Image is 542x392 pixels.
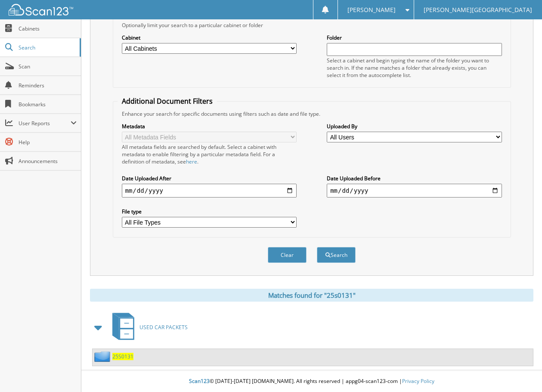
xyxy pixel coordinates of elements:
label: Uploaded By [327,123,502,130]
div: Select a cabinet and begin typing the name of the folder you want to search in. If the name match... [327,57,502,79]
label: Cabinet [122,34,297,41]
span: User Reports [19,120,71,127]
legend: Additional Document Filters [118,96,217,106]
label: Folder [327,34,502,41]
span: [PERSON_NAME][GEOGRAPHIC_DATA] [424,7,532,12]
span: Announcements [19,157,77,165]
span: USED CAR PACKETS [139,324,188,331]
label: Metadata [122,123,297,130]
div: All metadata fields are searched by default. Select a cabinet with metadata to enable filtering b... [122,143,297,165]
a: 25S0131 [112,353,133,360]
label: File type [122,208,297,215]
div: Enhance your search for specific documents using filters such as date and file type. [118,110,506,117]
a: Privacy Policy [402,377,434,385]
span: Help [19,139,77,146]
button: Search [317,247,356,263]
span: Scan123 [189,377,210,385]
span: Bookmarks [19,101,77,108]
button: Clear [268,247,307,263]
div: © [DATE]-[DATE] [DOMAIN_NAME]. All rights reserved | appg04-scan123-com | [81,371,542,392]
span: Scan [19,63,77,70]
div: Matches found for "25s0131" [90,289,533,302]
span: Reminders [19,82,77,89]
a: USED CAR PACKETS [107,310,188,344]
span: [PERSON_NAME] [347,7,396,12]
label: Date Uploaded Before [327,175,502,182]
input: end [327,184,502,198]
div: Optionally limit your search to a particular cabinet or folder [118,22,506,29]
span: Cabinets [19,25,77,32]
label: Date Uploaded After [122,175,297,182]
span: Search [19,44,75,51]
a: here [186,158,197,165]
img: scan123-logo-white.svg [9,4,73,15]
input: start [122,184,297,198]
img: folder2.png [94,351,112,362]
